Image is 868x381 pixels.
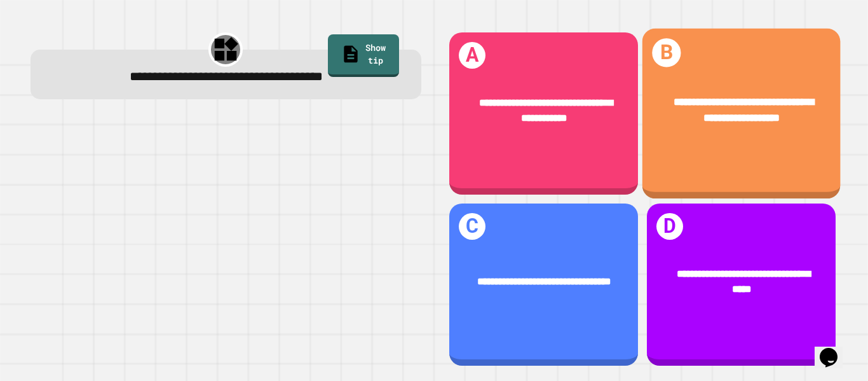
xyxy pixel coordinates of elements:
h1: B [652,38,681,67]
iframe: chat widget [815,330,855,368]
h1: D [656,213,684,240]
h1: A [459,42,486,69]
h1: C [459,213,486,240]
a: Show tip [328,34,399,77]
